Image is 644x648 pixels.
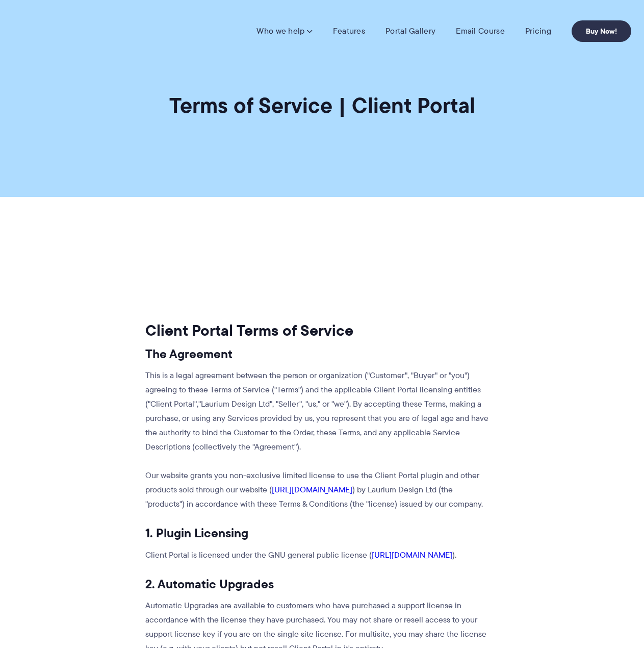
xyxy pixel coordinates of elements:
[372,549,452,561] a: [URL][DOMAIN_NAME]
[256,26,312,36] a: Who we help
[145,346,493,362] h3: The Agreement
[272,484,352,495] a: [URL][DOMAIN_NAME]
[145,548,493,562] p: Client Portal is licensed under the GNU general public license ( ).
[572,20,631,42] a: Buy Now!
[456,26,505,36] a: Email Course
[169,92,475,119] h1: Terms of Service | Client Portal
[145,468,493,511] p: Our website grants you non-exclusive limited license to use the Client Portal plugin and other pr...
[145,526,493,541] h3: 1. Plugin Licensing
[525,26,551,36] a: Pricing
[145,321,493,340] h2: Client Portal Terms of Service
[145,368,493,454] p: This is a legal agreement between the person or organization ("Customer", "Buyer" or "you") agree...
[385,26,435,36] a: Portal Gallery
[145,577,493,592] h3: 2. Automatic Upgrades
[333,26,365,36] a: Features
